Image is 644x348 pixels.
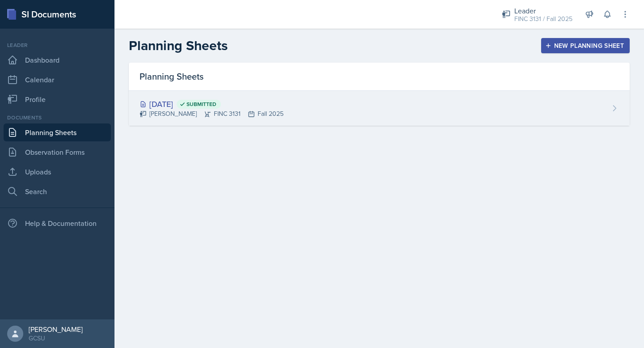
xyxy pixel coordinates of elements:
[4,123,111,141] a: Planning Sheets
[4,41,111,49] div: Leader
[186,101,216,108] span: Submitted
[4,214,111,232] div: Help & Documentation
[547,42,624,49] div: New Planning Sheet
[4,114,111,122] div: Documents
[4,51,111,69] a: Dashboard
[514,14,572,24] div: FINC 3131 / Fall 2025
[4,163,111,181] a: Uploads
[129,63,630,91] div: Planning Sheets
[4,90,111,108] a: Profile
[541,38,630,53] button: New Planning Sheet
[29,334,83,343] div: GCSU
[140,109,284,119] div: [PERSON_NAME] FINC 3131 Fall 2025
[29,325,83,334] div: [PERSON_NAME]
[4,71,111,89] a: Calendar
[129,38,228,54] h2: Planning Sheets
[4,143,111,161] a: Observation Forms
[129,91,630,126] a: [DATE] Submitted [PERSON_NAME]FINC 3131Fall 2025
[140,98,284,110] div: [DATE]
[514,5,572,16] div: Leader
[4,182,111,200] a: Search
